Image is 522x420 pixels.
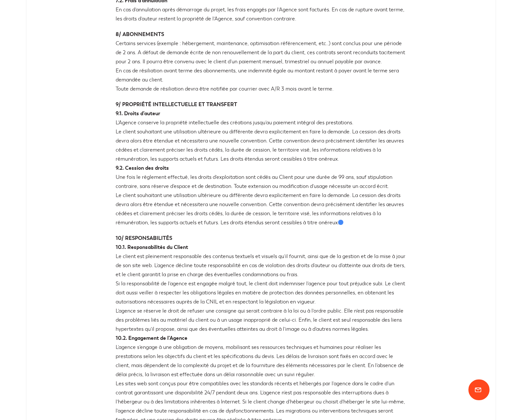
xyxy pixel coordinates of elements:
[116,101,237,108] strong: 9/ PROPRIÉTÉ INTELLECTUELLE ET TRANSFERT
[116,165,169,171] strong: 9.2. Cession des droits
[116,100,407,227] p: L’Agence conserve la propriété intellectuelle des créations jusqu’au paiement intégral des presta...
[116,30,407,93] p: Certains services (exemple : hébergement, maintenance, optimisation référencement, etc..) sont co...
[116,244,188,251] strong: 10.1. Responsabilités du Client
[116,31,164,38] strong: 8/ ABONNEMENTS
[116,235,172,241] strong: 10/ RESPONSABILITÉS
[116,335,187,341] strong: 10.2. Engagement de l’Agence
[116,110,160,117] strong: 9.1. Droits d’auteur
